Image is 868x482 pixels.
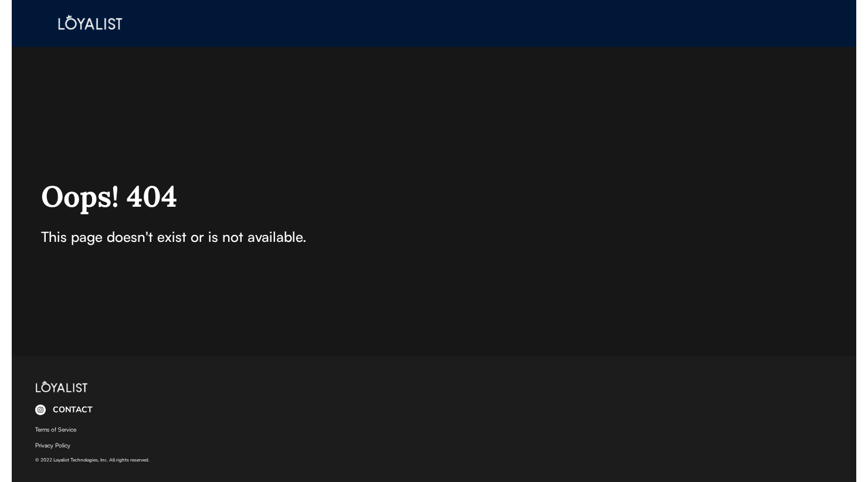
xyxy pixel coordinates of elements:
a: Privacy Policy [35,442,70,449]
div: Oops! 404 [41,177,323,216]
div: CONTACT [53,406,93,414]
img: yH5BAEAAAAALAAAAAABAAEAAAIBRAA7 [812,11,839,37]
a: Terms of Service [35,426,76,433]
img: Loyalist%20Artboard%201%20copy%204%281%29%20copy%20white.png [35,380,88,394]
div: This page doesn't exist or is not available. [41,226,323,247]
img: Instagram_white.svg [35,403,46,417]
img: WHITE%201.png [32,6,148,42]
div: © 2022 Loyalist Technologies, Inc. All rights reserved. [35,458,150,463]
